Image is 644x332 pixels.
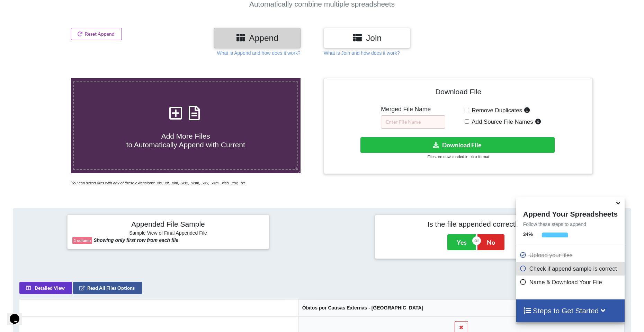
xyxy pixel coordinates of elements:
p: Name & Download Your File [520,278,623,287]
h3: Append [219,33,295,43]
p: What is Join and how does it work? [324,50,400,56]
span: Add Source File Names [469,119,533,125]
b: Showing only first row from each file [93,237,178,243]
button: Yes [447,234,476,250]
h4: Is the file appended correctly? [380,220,572,228]
p: Upload your files [520,251,623,260]
h4: Appended File Sample [72,220,264,229]
p: What is Append and how does it work? [217,50,300,56]
iframe: chat widget [7,304,29,325]
button: Download File [360,137,555,153]
h3: Join [329,33,405,43]
p: Follow these steps to append [516,221,625,228]
p: Check if append sample is correct [520,264,623,273]
span: Add More Files to Automatically Append with Current [126,132,245,149]
input: Enter File Name [381,115,445,129]
button: Detailed View [19,282,72,294]
h6: Sample View of Final Appended File [72,230,264,237]
b: 1 column [74,238,91,243]
small: Files are downloaded in .xlsx format [428,155,489,159]
button: No [477,234,504,250]
h5: Merged File Name [381,106,445,113]
b: 34 % [523,231,533,237]
i: You can select files with any of these extensions: .xls, .xlt, .xlm, .xlsx, .xlsm, .xltx, .xltm, ... [71,181,245,185]
h4: Steps to Get Started [523,306,618,315]
h4: Append Your Spreadsheets [516,208,625,218]
h4: Download File [329,83,588,103]
button: Read All Files Options [73,282,142,294]
th: Óbitos por Causas Externas - [GEOGRAPHIC_DATA] [298,299,624,316]
button: Reset Append [71,28,122,40]
span: Remove Duplicates [469,107,522,114]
